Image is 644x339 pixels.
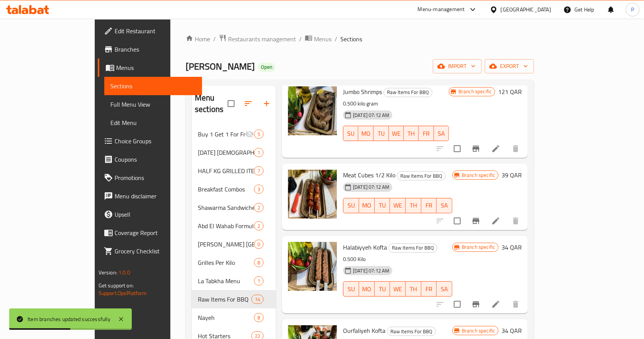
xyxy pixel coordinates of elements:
button: FR [421,198,437,213]
span: Restaurants management [228,34,296,44]
span: 3 [254,186,263,193]
a: Choice Groups [98,132,202,150]
span: 14 [252,296,263,303]
a: Support.OpsPlatform [99,288,147,298]
div: Raw Items For BBQ [383,88,432,97]
span: FR [422,128,430,139]
button: TH [406,198,421,213]
span: Raw Items For BBQ [384,88,432,97]
a: Grocery Checklist [98,242,202,260]
div: [GEOGRAPHIC_DATA] [501,5,551,14]
svg: Inactive section [245,130,254,139]
span: Upsell [115,210,196,219]
div: Abd El Wahab Formula2 [192,217,276,235]
span: SU [346,128,355,139]
span: 0 [254,241,263,248]
button: SA [434,126,449,141]
button: delete [506,295,525,313]
span: Shawarma Sandwiches [198,203,254,212]
span: MO [362,200,372,211]
div: Ramadan Iftar [198,148,254,157]
span: Menus [314,34,332,44]
li: / [299,34,302,44]
span: Abd El Wahab Formula [198,221,254,230]
div: Raw Items For BBQ14 [192,290,276,308]
a: Branches [98,40,202,58]
button: SA [437,281,452,297]
div: items [254,258,264,267]
div: Tabak Beirut [198,240,254,249]
span: Branch specific [459,243,498,251]
span: 2 [254,204,263,211]
span: HALF KG GRILLED ITEMS [198,166,254,175]
button: delete [506,139,525,158]
div: items [254,166,264,175]
span: 2 [254,222,263,230]
nav: breadcrumb [186,34,534,44]
div: items [251,295,264,304]
span: Breakfast Combos [198,185,254,194]
span: SA [440,200,449,211]
button: FR [421,281,437,297]
span: 1.0.0 [118,268,130,277]
button: TU [375,198,390,213]
button: FR [419,126,434,141]
span: 1 [254,149,263,156]
button: TH [406,281,421,297]
div: Nayeh [198,313,254,322]
span: [DATE] [DEMOGRAPHIC_DATA] [198,148,254,157]
a: Promotions [98,169,202,187]
button: Branch-specific-item [467,295,485,313]
span: Raw Items For BBQ [397,172,445,180]
button: Branch-specific-item [467,212,485,230]
button: SU [343,126,358,141]
span: Sort sections [239,94,257,113]
a: Menus [305,34,332,44]
span: MO [361,128,371,139]
button: MO [358,126,374,141]
div: Raw Items For BBQ [387,327,436,336]
span: 8 [254,314,263,321]
div: Raw Items For BBQ [397,171,446,180]
a: Sections [104,77,202,95]
span: SU [346,200,356,211]
span: 8 [254,259,263,266]
span: Branch specific [455,88,495,95]
span: [DATE] 07:12 AM [350,183,392,191]
p: 0.500 kilo gram [343,99,449,109]
span: Promotions [115,173,196,182]
a: Full Menu View [104,95,202,114]
span: MO [362,284,372,295]
button: MO [359,198,375,213]
a: Edit menu item [491,216,500,225]
span: SA [440,284,449,295]
button: SA [437,198,452,213]
h6: 34 QAR [502,325,522,336]
div: items [254,313,264,322]
a: Edit Menu [104,114,202,132]
span: La Tabkha Menu [198,276,254,285]
button: delete [506,212,525,230]
span: Full Menu View [110,100,196,109]
span: Sections [110,81,196,91]
div: items [254,221,264,230]
div: Raw Items For BBQ [388,243,437,253]
span: Edit Menu [110,118,196,127]
span: Select all sections [223,96,239,112]
div: Grilles Per Kilo8 [192,253,276,272]
span: SU [346,284,356,295]
div: Grilles Per Kilo [198,258,254,267]
img: Jumbo Shrimps [288,86,337,135]
span: Menus [116,63,196,72]
div: Raw Items For BBQ [198,295,251,304]
span: Buy 1 Get 1 For Free [198,130,245,139]
a: Edit menu item [491,300,500,309]
button: TU [374,126,388,141]
span: [PERSON_NAME] [186,58,255,75]
button: import [433,59,482,73]
img: Halabiyyeh Kofta [288,242,337,291]
span: Branches [115,45,196,54]
a: Menu disclaimer [98,187,202,205]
